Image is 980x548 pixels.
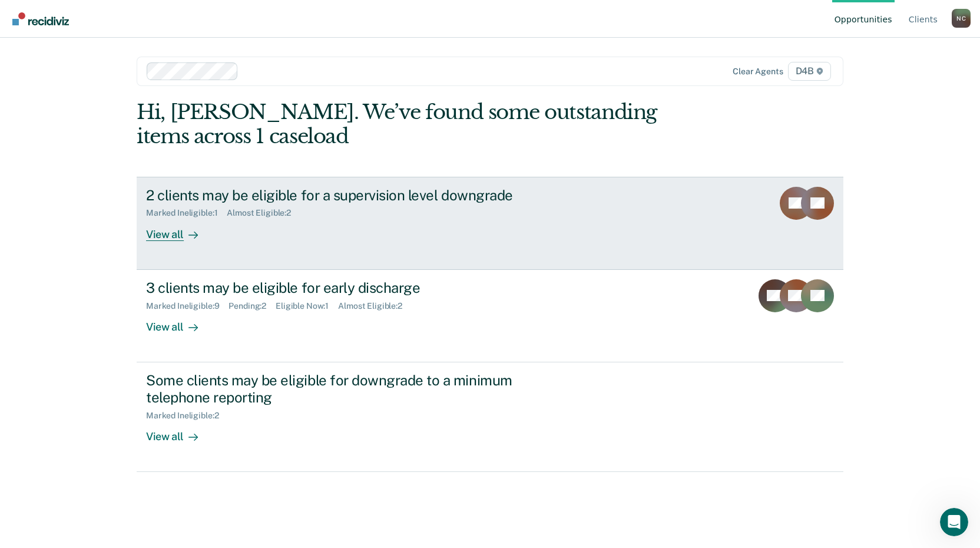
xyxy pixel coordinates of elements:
[788,62,831,81] span: D4B
[733,67,783,77] div: Clear agents
[146,411,228,421] div: Marked Ineligible : 2
[229,301,276,311] div: Pending : 2
[137,270,843,362] a: 3 clients may be eligible for early dischargeMarked Ineligible:9Pending:2Eligible Now:1Almost Eli...
[137,100,702,148] div: Hi, [PERSON_NAME]. We’ve found some outstanding items across 1 caseload
[940,508,968,536] iframe: Intercom live chat
[137,362,843,472] a: Some clients may be eligible for downgrade to a minimum telephone reportingMarked Ineligible:2Vie...
[952,9,971,28] button: Profile dropdown button
[146,279,559,296] div: 3 clients may be eligible for early discharge
[952,9,971,28] div: N C
[276,301,338,311] div: Eligible Now : 1
[12,12,69,25] img: Recidiviz
[146,218,212,241] div: View all
[146,311,212,334] div: View all
[146,372,559,406] div: Some clients may be eligible for downgrade to a minimum telephone reporting
[146,301,229,311] div: Marked Ineligible : 9
[338,301,412,311] div: Almost Eligible : 2
[146,208,227,218] div: Marked Ineligible : 1
[137,177,843,270] a: 2 clients may be eligible for a supervision level downgradeMarked Ineligible:1Almost Eligible:2Vi...
[227,208,300,218] div: Almost Eligible : 2
[146,187,559,204] div: 2 clients may be eligible for a supervision level downgrade
[146,420,212,443] div: View all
